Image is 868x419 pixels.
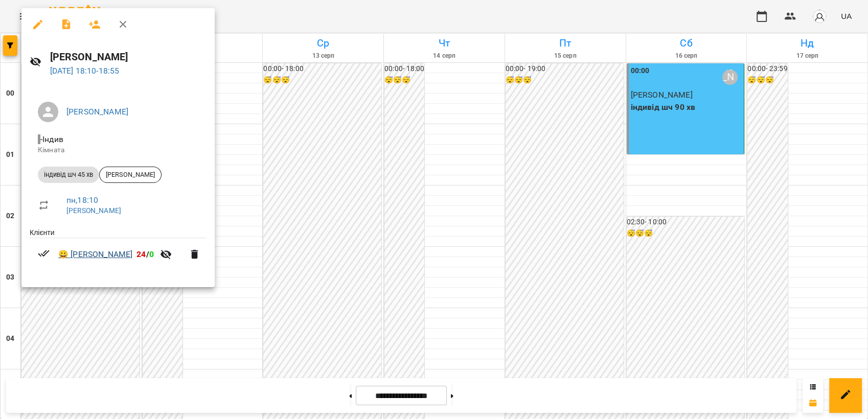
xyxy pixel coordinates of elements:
[50,66,120,76] a: [DATE] 18:10-18:55
[66,195,98,205] a: пн , 18:10
[66,107,128,117] a: [PERSON_NAME]
[30,227,207,275] ul: Клієнти
[100,170,161,179] span: [PERSON_NAME]
[136,249,146,259] span: 24
[66,206,121,215] a: [PERSON_NAME]
[58,248,132,261] a: 😀 [PERSON_NAME]
[38,170,99,179] span: індивід шч 45 хв
[38,134,65,144] span: - Індив
[99,167,162,183] div: [PERSON_NAME]
[136,249,154,259] b: /
[50,49,207,65] h6: [PERSON_NAME]
[38,145,198,155] p: Кімната
[38,247,50,260] svg: Візит сплачено
[149,249,154,259] span: 0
